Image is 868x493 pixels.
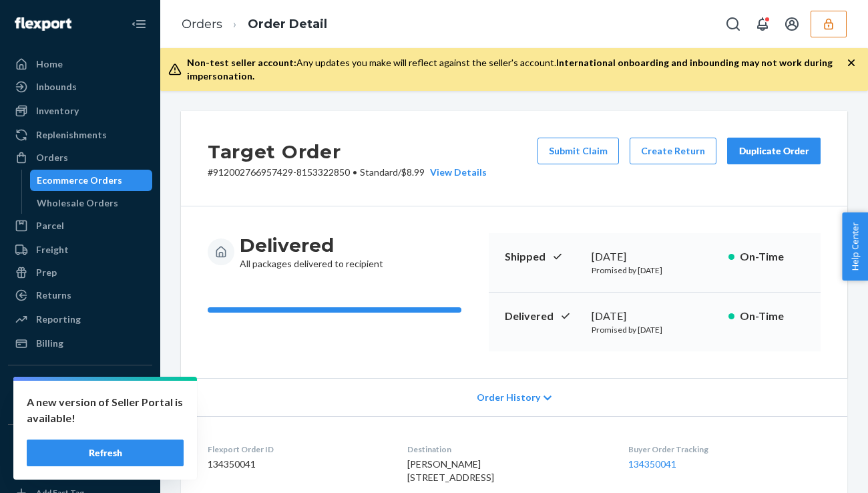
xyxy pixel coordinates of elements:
[36,243,69,257] div: Freight
[505,249,581,265] p: Shipped
[720,11,746,37] button: Open Search Box
[8,147,152,168] a: Orders
[208,166,487,179] p: # 912002766957429-8153322850 / $8.99
[779,11,805,37] button: Open account menu
[628,458,676,470] a: 134350041
[592,309,718,324] div: [DATE]
[8,333,152,354] a: Billing
[537,138,619,164] button: Submit Claim
[740,249,805,265] p: On-Time
[8,458,152,480] a: eBay Fast Tags
[37,174,122,187] div: Ecommerce Orders
[738,144,809,158] div: Duplicate Order
[8,262,152,283] a: Prep
[8,239,152,261] a: Freight
[477,391,540,404] span: Order History
[187,57,296,68] span: Non-test seller account:
[30,170,153,191] a: Ecommerce Orders
[36,57,63,71] div: Home
[8,76,152,98] a: Inbounds
[36,266,57,279] div: Prep
[8,100,152,122] a: Inventory
[628,444,821,455] dt: Buyer Order Tracking
[425,166,487,179] button: View Details
[36,104,79,118] div: Inventory
[36,80,77,94] div: Inbounds
[630,138,716,164] button: Create Return
[36,313,81,326] div: Reporting
[27,394,184,426] p: A new version of Seller Portal is available!
[171,5,338,44] ol: breadcrumbs
[15,17,71,31] img: Flexport logo
[407,444,606,455] dt: Destination
[8,285,152,306] a: Returns
[727,138,821,164] button: Duplicate Order
[842,212,868,281] button: Help Center
[126,11,152,37] button: Close Navigation
[36,151,68,164] div: Orders
[27,440,184,466] button: Refresh
[36,337,63,350] div: Billing
[8,403,152,419] a: Add Integration
[36,128,107,142] div: Replenishments
[8,124,152,146] a: Replenishments
[8,53,152,75] a: Home
[248,17,327,31] a: Order Detail
[182,17,222,31] a: Orders
[240,233,383,271] div: All packages delivered to recipient
[187,56,847,83] div: Any updates you make will reflect against the seller's account.
[749,11,776,37] button: Open notifications
[740,309,805,324] p: On-Time
[208,138,487,166] h2: Target Order
[30,192,153,214] a: Wholesale Orders
[37,196,118,210] div: Wholesale Orders
[505,309,581,324] p: Delivered
[208,458,386,471] dd: 134350041
[360,166,398,178] span: Standard
[8,215,152,236] a: Parcel
[8,436,152,457] button: Fast Tags
[240,233,383,257] h3: Delivered
[592,265,718,276] p: Promised by [DATE]
[407,458,494,483] span: [PERSON_NAME] [STREET_ADDRESS]
[208,444,386,455] dt: Flexport Order ID
[8,376,152,397] button: Integrations
[353,166,357,178] span: •
[592,249,718,265] div: [DATE]
[36,219,64,232] div: Parcel
[8,309,152,330] a: Reporting
[592,324,718,335] p: Promised by [DATE]
[36,289,71,302] div: Returns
